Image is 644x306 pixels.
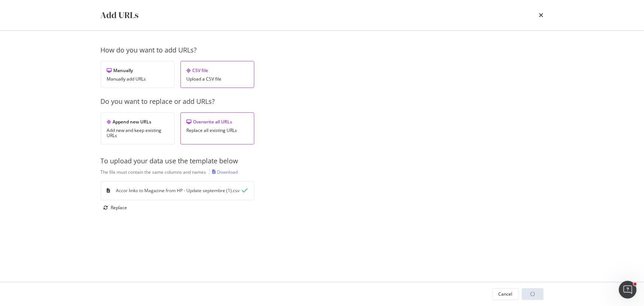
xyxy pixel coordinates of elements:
div: Replace [111,204,127,211]
div: Manually add URLs [107,76,168,82]
div: CSV file [187,67,248,74]
div: Manually [107,67,168,74]
div: Download [217,169,238,175]
div: Replace all existing URLs [187,128,248,133]
div: Cancel [499,291,513,297]
div: Do you want to replace or add URLs? [101,97,544,106]
div: times [539,9,544,21]
a: Download [213,169,238,175]
button: Replace [101,202,127,214]
button: Cancel [492,288,519,300]
div: Add new and keep existing URLs [107,128,168,138]
div: Add URLs [101,9,139,21]
div: loading [522,288,544,300]
div: How do you want to add URLs? [101,45,544,55]
div: To upload your data use the template below [101,156,544,166]
iframe: Intercom live chat [619,281,637,299]
div: Append new URLs [107,119,168,125]
div: Accor links to Magazine from HP - Update septembre (1).csv [116,187,240,194]
div: The file must contain the same columns and names [101,169,206,175]
div: Overwrite all URLs [187,119,248,125]
div: Upload a CSV file [187,76,248,82]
